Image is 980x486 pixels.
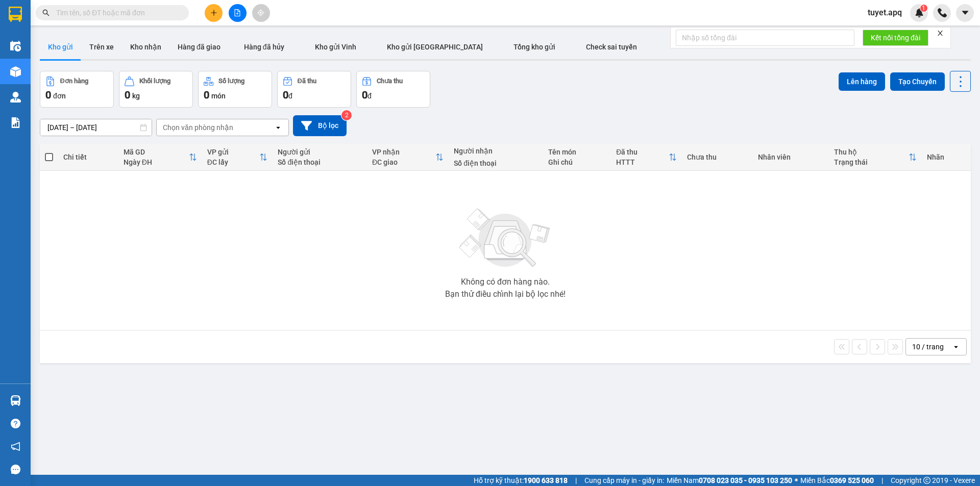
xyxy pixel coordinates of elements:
[575,475,577,486] span: |
[667,475,792,486] span: Miền Nam
[548,158,606,166] div: Ghi chú
[274,123,282,132] svg: open
[372,158,435,166] div: ĐC giao
[758,153,824,161] div: Nhân viên
[445,290,566,298] div: Bạn thử điều chỉnh lại bộ lọc nhé!
[139,78,170,85] div: Khối lượng
[207,158,260,166] div: ĐC lấy
[372,148,435,156] div: VP nhận
[40,119,152,136] input: Select a date range.
[56,7,177,18] input: Tìm tên, số ĐT hoặc mã đơn
[584,475,664,486] span: Cung cấp máy in - giấy in:
[252,4,270,22] button: aim
[10,66,21,77] img: warehouse-icon
[229,4,247,22] button: file-add
[834,148,908,156] div: Thu hộ
[10,395,21,406] img: warehouse-icon
[198,71,272,108] button: Số lượng0món
[922,5,925,12] span: 1
[125,89,130,101] span: 0
[60,78,88,85] div: Đơn hàng
[524,476,568,484] strong: 1900 633 818
[211,92,226,100] span: món
[169,35,229,59] button: Hàng đã giao
[699,476,792,484] strong: 0708 023 035 - 0935 103 250
[202,144,273,171] th: Toggle SortBy
[218,78,244,85] div: Số lượng
[912,342,944,352] div: 10 / trang
[937,30,944,37] span: close
[11,419,20,428] span: question-circle
[124,148,189,156] div: Mã GD
[288,92,292,100] span: đ
[45,89,51,101] span: 0
[890,72,945,91] button: Tạo Chuyến
[362,89,367,101] span: 0
[461,278,550,286] div: Không có đơn hàng nào.
[611,144,682,171] th: Toggle SortBy
[257,9,264,16] span: aim
[548,148,606,156] div: Tên món
[474,475,568,486] span: Hỗ trợ kỹ thuật:
[11,442,20,451] span: notification
[81,35,122,59] button: Trên xe
[298,78,316,85] div: Đã thu
[132,92,140,100] span: kg
[860,6,910,19] span: tuyet.apq
[938,8,947,17] img: phone-icon
[40,35,81,59] button: Kho gửi
[454,159,538,167] div: Số điện thoại
[387,43,483,51] span: Kho gửi [GEOGRAPHIC_DATA]
[11,465,20,474] span: message
[676,30,854,46] input: Nhập số tổng đài
[63,153,113,161] div: Chi tiết
[454,147,538,155] div: Người nhận
[367,92,372,100] span: đ
[863,30,928,46] button: Kết nối tổng đài
[871,32,920,43] span: Kết nối tổng đài
[829,144,921,171] th: Toggle SortBy
[207,148,260,156] div: VP gửi
[839,72,885,91] button: Lên hàng
[293,115,347,136] button: Bộ lọc
[513,43,555,51] span: Tổng kho gửi
[952,343,960,351] svg: open
[367,144,449,171] th: Toggle SortBy
[687,153,748,161] div: Chưa thu
[956,4,974,22] button: caret-down
[377,78,403,85] div: Chưa thu
[10,41,21,52] img: warehouse-icon
[53,92,66,100] span: đơn
[616,158,669,166] div: HTTT
[277,71,351,108] button: Đã thu0đ
[341,110,352,120] sup: 2
[119,71,193,108] button: Khối lượng0kg
[122,35,169,59] button: Kho nhận
[204,89,209,101] span: 0
[42,9,50,16] span: search
[10,117,21,128] img: solution-icon
[927,153,966,161] div: Nhãn
[356,71,430,108] button: Chưa thu0đ
[9,7,22,22] img: logo-vxr
[923,477,930,484] span: copyright
[163,122,233,133] div: Chọn văn phòng nhận
[283,89,288,101] span: 0
[915,8,924,17] img: icon-new-feature
[210,9,217,16] span: plus
[278,148,362,156] div: Người gửi
[961,8,970,17] span: caret-down
[830,476,874,484] strong: 0369 525 060
[616,148,669,156] div: Đã thu
[454,202,556,274] img: svg+xml;base64,PHN2ZyBjbGFzcz0ibGlzdC1wbHVnX19zdmciIHhtbG5zPSJodHRwOi8vd3d3LnczLm9yZy8yMDAwL3N2Zy...
[124,158,189,166] div: Ngày ĐH
[40,71,114,108] button: Đơn hàng0đơn
[920,5,927,12] sup: 1
[834,158,908,166] div: Trạng thái
[278,158,362,166] div: Số điện thoại
[234,9,241,16] span: file-add
[315,43,356,51] span: Kho gửi Vinh
[205,4,223,22] button: plus
[800,475,874,486] span: Miền Bắc
[118,144,202,171] th: Toggle SortBy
